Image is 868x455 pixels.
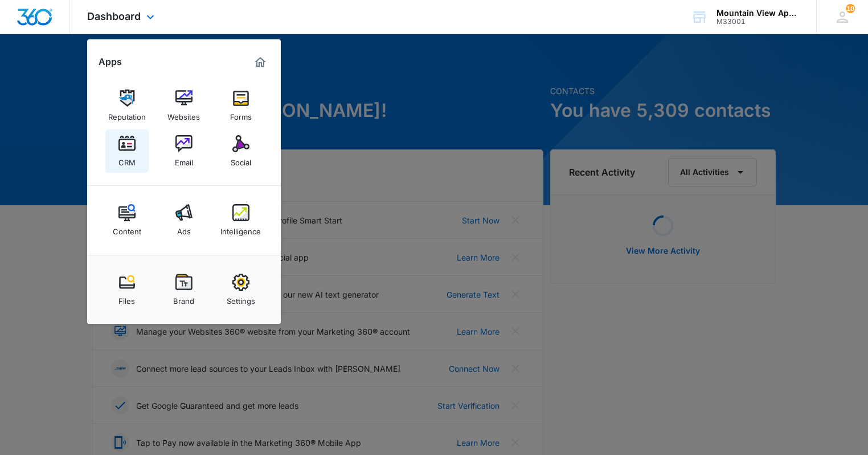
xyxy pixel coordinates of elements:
[177,221,191,236] div: Ads
[846,4,855,13] span: 10
[716,18,800,26] div: account id
[105,129,149,173] a: CRM
[716,9,800,18] div: account name
[175,152,193,167] div: Email
[105,268,149,311] a: Files
[105,84,149,127] a: Reputation
[227,291,255,306] div: Settings
[162,129,206,173] a: Email
[220,221,261,236] div: Intelligence
[219,198,263,242] a: Intelligence
[105,198,149,242] a: Content
[173,291,194,306] div: Brand
[118,152,136,167] div: CRM
[846,4,855,13] div: notifications count
[87,10,141,22] span: Dashboard
[162,198,206,242] a: Ads
[167,107,200,121] div: Websites
[219,129,263,173] a: Social
[219,84,263,127] a: Forms
[108,107,146,121] div: Reputation
[251,53,269,71] a: Marketing 360® Dashboard
[231,152,251,167] div: Social
[118,291,135,306] div: Files
[162,84,206,127] a: Websites
[230,107,252,121] div: Forms
[113,221,141,236] div: Content
[99,56,122,67] h2: Apps
[162,268,206,311] a: Brand
[219,268,263,311] a: Settings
